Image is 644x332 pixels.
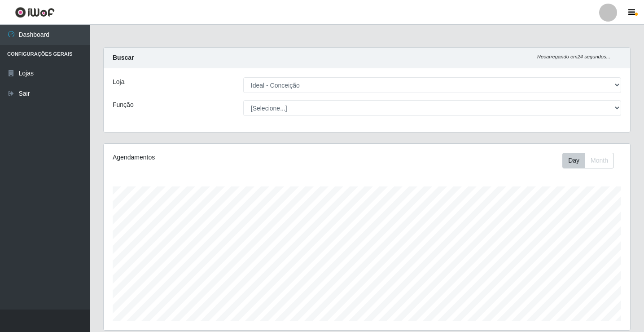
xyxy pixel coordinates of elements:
[113,54,134,61] strong: Buscar
[562,153,585,168] button: Day
[113,100,134,110] label: Função
[113,153,317,162] div: Agendamentos
[562,153,621,168] div: Toolbar with button groups
[113,77,124,87] label: Loja
[562,153,614,168] div: First group
[15,7,55,18] img: CoreUI Logo
[537,54,610,59] i: Recarregando em 24 segundos...
[585,153,614,168] button: Month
